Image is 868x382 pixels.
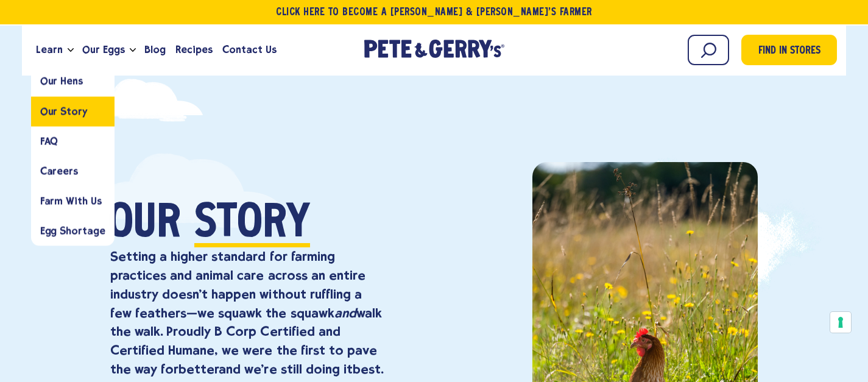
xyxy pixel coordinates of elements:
[31,186,115,216] a: Farm With Us
[222,42,277,57] span: Contact Us
[31,156,115,186] a: Careers
[334,305,356,320] em: and
[171,34,217,66] a: Recipes
[741,35,837,65] a: Find in Stores
[108,202,181,247] span: Our
[175,42,213,57] span: Recipes
[40,165,78,177] span: Careers
[110,247,383,379] p: Setting a higher standard for farming practices and animal care across an entire industry doesn’t...
[31,34,68,66] a: Learn
[77,34,130,66] a: Our Eggs
[36,42,63,57] span: Learn
[144,42,166,57] span: Blog
[178,361,219,377] strong: better
[217,34,281,66] a: Contact Us
[31,66,115,96] a: Our Hens
[688,35,729,65] input: Search
[40,76,83,87] span: Our Hens
[830,312,851,333] button: Your consent preferences for tracking technologies
[40,135,58,147] span: FAQ
[82,42,125,57] span: Our Eggs
[68,48,74,52] button: Open the dropdown menu for Learn
[31,126,115,156] a: FAQ
[130,48,136,52] button: Open the dropdown menu for Our Eggs
[40,105,88,117] span: Our Story
[194,202,310,247] span: Story
[758,43,820,60] span: Find in Stores
[40,225,105,236] span: Egg Shortage
[353,361,381,377] strong: best
[139,34,171,66] a: Blog
[40,195,102,207] span: Farm With Us
[31,216,115,246] a: Egg Shortage
[31,96,115,126] a: Our Story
